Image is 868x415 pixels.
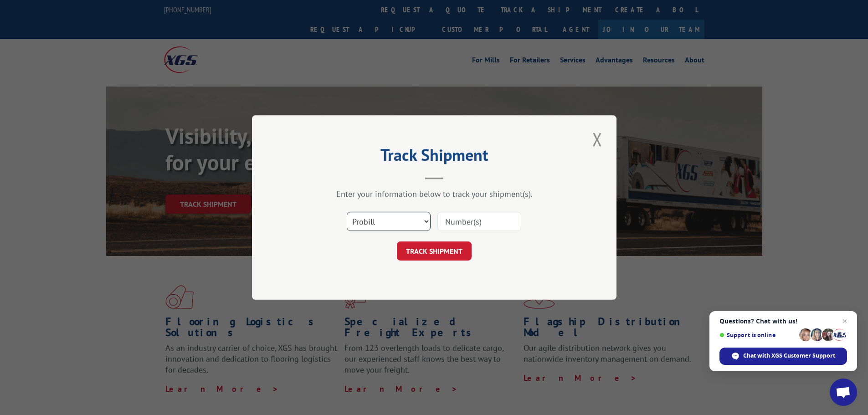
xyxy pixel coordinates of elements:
[590,127,605,152] button: Close modal
[298,149,571,166] h2: Track Shipment
[298,189,571,199] div: Enter your information below to track your shipment(s).
[397,241,472,261] button: TRACK SHIPMENT
[830,379,857,406] a: Open chat
[437,212,521,231] input: Number(s)
[743,352,835,360] span: Chat with XGS Customer Support
[719,318,847,325] span: Questions? Chat with us!
[719,348,847,365] span: Chat with XGS Customer Support
[719,332,796,338] span: Support is online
